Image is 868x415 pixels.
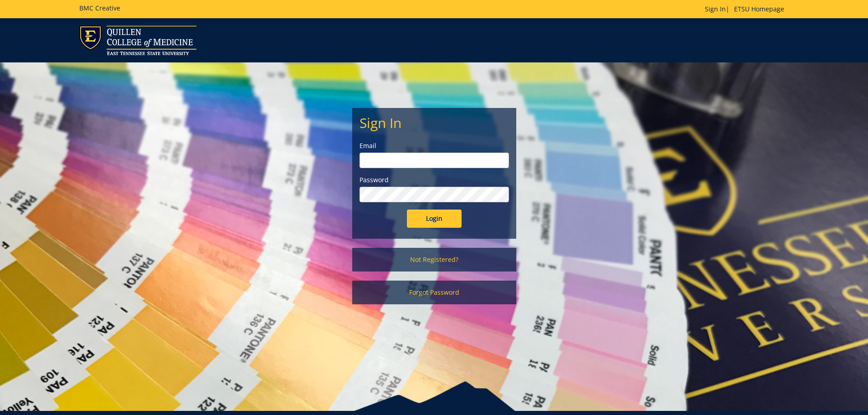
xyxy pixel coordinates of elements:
h5: BMC Creative [79,5,120,11]
a: Sign In [705,5,726,13]
a: Not Registered? [352,248,516,272]
input: Login [407,210,462,228]
p: | [705,5,789,14]
label: Email [360,141,509,150]
h2: Sign In [360,115,509,130]
label: Password [360,175,509,184]
a: ETSU Homepage [729,5,789,13]
a: Forgot Password [352,281,516,304]
img: ETSU logo [79,26,196,55]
